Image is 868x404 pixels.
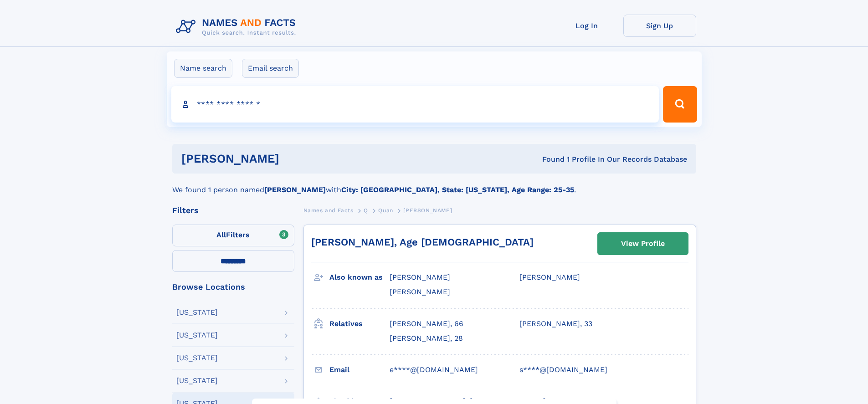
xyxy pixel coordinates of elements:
div: Found 1 Profile In Our Records Database [411,154,687,164]
div: [US_STATE] [176,309,218,316]
div: [US_STATE] [176,377,218,384]
h3: Also known as [329,270,390,285]
label: Name search [174,59,232,78]
b: City: [GEOGRAPHIC_DATA], State: [US_STATE], Age Range: 25-35 [341,185,574,194]
a: [PERSON_NAME], Age [DEMOGRAPHIC_DATA] [311,236,534,248]
a: [PERSON_NAME], 66 [390,319,463,329]
span: Q [364,207,368,214]
span: [PERSON_NAME] [390,273,450,281]
input: search input [171,86,659,123]
label: Filters [172,225,294,246]
a: Quan [378,205,393,216]
div: [US_STATE] [176,332,218,339]
div: View Profile [621,233,665,254]
div: Filters [172,206,294,215]
div: Browse Locations [172,283,294,291]
span: All [216,230,226,239]
a: [PERSON_NAME], 28 [390,333,463,343]
a: View Profile [598,233,688,255]
a: Sign Up [623,15,696,37]
a: Q [364,205,368,216]
h1: [PERSON_NAME] [181,153,411,164]
img: Logo Names and Facts [172,15,303,39]
h3: Email [329,362,390,378]
a: Log In [550,15,623,37]
div: We found 1 person named with . [172,174,696,195]
a: [PERSON_NAME], 33 [519,319,592,329]
label: Email search [242,59,299,78]
button: Search Button [663,86,697,123]
span: [PERSON_NAME] [519,273,580,281]
b: [PERSON_NAME] [264,185,326,194]
div: [US_STATE] [176,354,218,362]
span: [PERSON_NAME] [390,287,450,296]
span: Quan [378,207,393,214]
span: [PERSON_NAME] [403,207,452,214]
h3: Relatives [329,316,390,332]
a: Names and Facts [303,205,354,216]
